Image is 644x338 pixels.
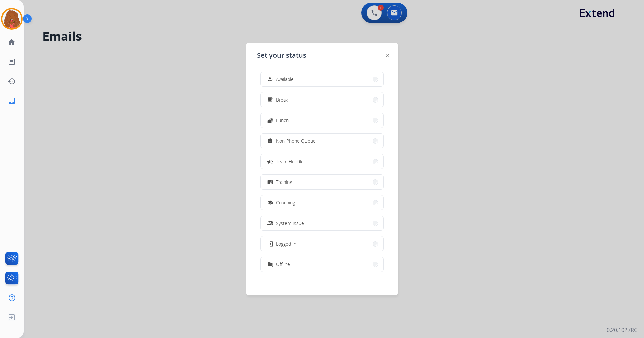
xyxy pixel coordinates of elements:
[276,199,295,206] span: Coaching
[8,58,16,66] mat-icon: list_alt
[261,134,383,148] button: Non-Phone Queue
[8,77,16,85] mat-icon: history
[276,96,288,103] span: Break
[276,240,296,247] span: Logged In
[276,158,304,165] span: Team Huddle
[386,54,389,57] img: close-button
[261,257,383,272] button: Offline
[267,220,273,226] mat-icon: phonelink_off
[267,179,273,185] mat-icon: menu_book
[267,138,273,144] mat-icon: assignment
[8,97,16,105] mat-icon: inbox
[276,137,316,144] span: Non-Phone Queue
[8,38,16,46] mat-icon: home
[261,236,383,251] button: Logged In
[267,200,273,205] mat-icon: school
[276,261,290,268] span: Offline
[261,216,383,230] button: System Issue
[261,92,383,107] button: Break
[276,117,289,124] span: Lunch
[257,51,307,60] span: Set your status
[267,76,273,82] mat-icon: how_to_reg
[276,76,294,83] span: Available
[276,220,304,227] span: System Issue
[267,261,273,267] mat-icon: work_off
[267,158,273,165] mat-icon: campaign
[607,326,637,334] p: 0.20.1027RC
[261,154,383,169] button: Team Huddle
[261,72,383,86] button: Available
[276,178,292,186] span: Training
[267,97,273,103] mat-icon: free_breakfast
[261,113,383,128] button: Lunch
[261,195,383,210] button: Coaching
[2,9,21,28] img: avatar
[267,117,273,123] mat-icon: fastfood
[267,240,273,247] mat-icon: login
[261,175,383,189] button: Training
